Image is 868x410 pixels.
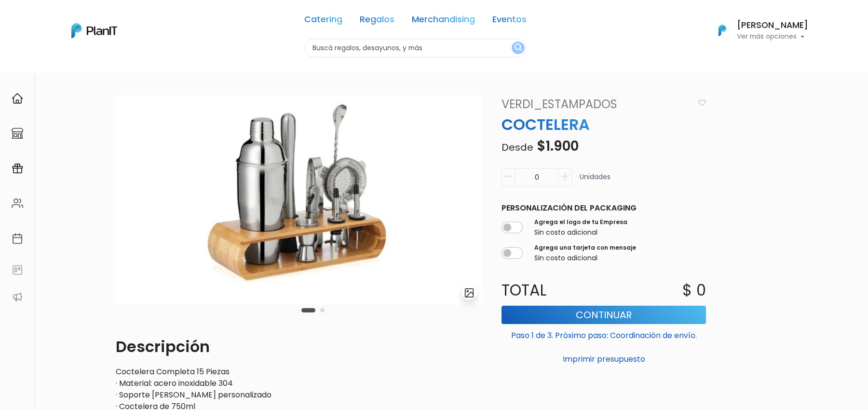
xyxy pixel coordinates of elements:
[116,96,482,304] img: 0D3F8749-2042-43FE-9B81-1E919F3FBA1B.jpeg
[534,243,636,252] label: Agrega una tarjeta con mensaje
[12,163,23,174] img: campaigns-02234683943229c281be62815700db0a1741e53638e28bf9629b52c665b00959.svg
[580,172,610,191] p: Unidades
[299,304,327,316] div: Carousel Pagination
[496,96,694,113] a: VERDI_ESTAMPADOS
[737,33,808,40] p: Ver más opciones
[464,287,475,298] img: gallery-light
[698,99,706,106] img: heart_icon
[534,218,627,226] label: Agrega el logo de tu Empresa
[12,198,23,209] img: people-662611757002400ad9ed0e3c099ab2801c6687ba6c219adb57efc949bc21e19d.svg
[320,308,325,312] button: Carousel Page 2
[515,43,522,53] img: search_button-432b6d5273f82d61273b3651a40e1bd1b912527efae98b1b7a1b2c0702e16a8d.svg
[12,291,23,303] img: partners-52edf745621dab592f3b2c58e3bca9d71375a7ef29c3b500c9f145b62cc070d4.svg
[682,279,706,302] p: $ 0
[116,335,482,358] p: Descripción
[71,23,117,38] img: PlanIt Logo
[534,227,627,238] p: Sin costo adicional
[496,279,604,302] p: Total
[706,18,808,43] button: PlanIt Logo [PERSON_NAME] Ver más opciones
[301,308,315,312] button: Carousel Page 1 (Current Slide)
[502,202,706,214] p: Personalización del packaging
[502,351,706,368] button: Imprimir presupuesto
[712,20,733,41] img: PlanIt Logo
[304,39,527,57] input: Buscá regalos, desayunos, y más
[502,306,706,324] button: Continuar
[502,141,533,154] span: Desde
[360,15,394,27] a: Regalos
[304,15,342,27] a: Catering
[12,264,23,276] img: feedback-78b5a0c8f98aac82b08bfc38622c3050aee476f2c9584af64705fc4e61158814.svg
[496,113,712,136] p: COCTELERA
[502,326,706,341] p: Paso 1 de 3. Próximo paso: Coordinación de envío.
[12,233,23,244] img: calendar-87d922413cdce8b2cf7b7f5f62616a5cf9e4887200fb71536465627b3292af00.svg
[12,93,23,104] img: home-e721727adea9d79c4d83392d1f703f7f8bce08238fde08b1acbfd93340b81755.svg
[737,21,808,30] h6: [PERSON_NAME]
[492,15,527,27] a: Eventos
[534,253,636,263] p: Sin costo adicional
[537,137,579,156] span: $1.900
[412,15,475,27] a: Merchandising
[12,127,23,139] img: marketplace-4ceaa7011d94191e9ded77b95e3339b90024bf715f7c57f8cf31f2d8c509eaba.svg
